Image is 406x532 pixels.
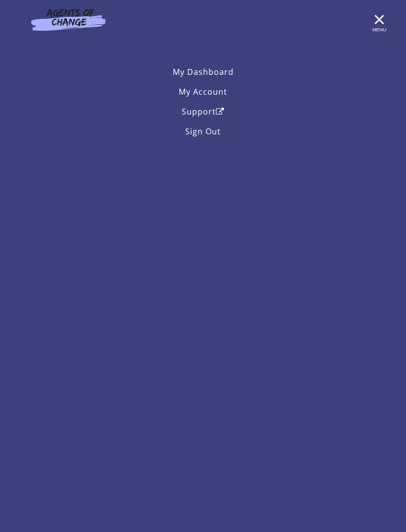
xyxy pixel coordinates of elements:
[21,102,385,121] a: SupportOpen in a new window
[21,82,385,102] a: My Account
[216,108,224,116] i: Open in a new window
[21,62,385,82] a: My Dashboard
[21,121,385,141] a: Sign Out
[373,19,385,20] span: Toggle menu
[372,27,386,32] span: Menu
[21,8,116,31] img: Agents of Change Logo
[373,14,385,26] button: Toggle menu Menu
